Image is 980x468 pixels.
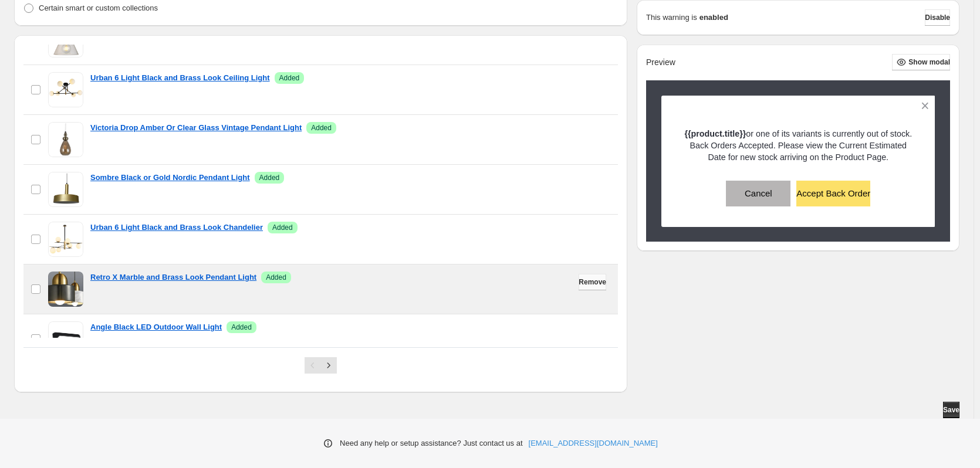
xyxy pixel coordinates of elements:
[311,123,332,133] span: Added
[943,405,959,415] span: Save
[90,222,263,233] a: Urban 6 Light Black and Brass Look Chandelier
[39,2,158,14] p: Certain smart or custom collections
[90,72,270,84] a: Urban 6 Light Black and Brass Look Ceiling Light
[699,12,728,23] strong: enabled
[529,438,658,449] a: [EMAIL_ADDRESS][DOMAIN_NAME]
[646,57,675,67] h2: Preview
[90,122,302,134] a: Victoria Drop Amber Or Clear Glass Vintage Pendant Light
[266,273,286,282] span: Added
[320,357,337,374] button: Next
[90,172,250,184] a: Sombre Black or Gold Nordic Pendant Light
[90,321,222,333] a: Angle Black LED Outdoor Wall Light
[305,357,337,374] nav: Pagination
[796,181,870,206] button: Accept Back Order
[272,223,293,232] span: Added
[925,13,950,22] span: Disable
[684,129,746,138] strong: {{product.title}}
[925,9,950,26] button: Disable
[259,173,280,182] span: Added
[646,12,697,23] p: This warning is
[48,321,83,357] img: Angle Black LED Outdoor Wall Light
[48,272,83,307] img: Retro X Marble and Brass Look Pendant Light
[231,323,252,332] span: Added
[943,402,959,418] button: Save
[726,181,790,206] button: Cancel
[48,172,83,207] img: Sombre Black or Gold Nordic Pendant Light
[579,277,606,287] span: Remove
[48,72,83,107] img: Urban 6 Light Black and Brass Look Ceiling Light
[892,54,950,70] button: Show modal
[579,274,606,290] button: Remove
[279,73,300,83] span: Added
[908,57,950,67] span: Show modal
[682,128,915,163] p: or one of its variants is currently out of stock. Back Orders Accepted. Please view the Current E...
[90,272,256,283] a: Retro X Marble and Brass Look Pendant Light
[48,222,83,257] img: Urban 6 Light Black and Brass Look Chandelier
[48,122,83,157] img: Victoria Drop Amber Or Clear Glass Vintage Pendant Light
